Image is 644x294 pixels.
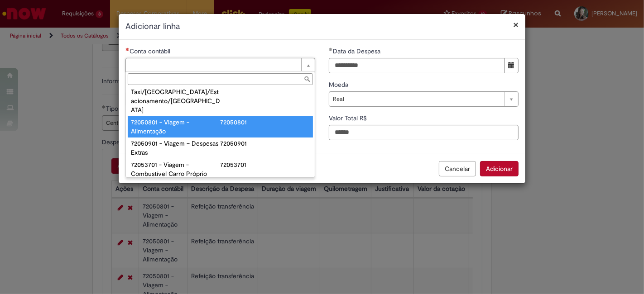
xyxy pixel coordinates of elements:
div: 72050801 - Viagem - Alimentação [131,118,221,136]
ul: Conta contábil [126,87,315,177]
div: 72053701 - Viagem - Combustível Carro Próprio [131,160,221,178]
div: 72053701 [220,160,310,169]
div: 72050901 - Viagem – Despesas Extras [131,139,221,157]
div: 72050801 [220,118,310,127]
div: 72050901 [220,139,310,148]
div: 72050701 - Viagem – Taxi/[GEOGRAPHIC_DATA]/Estacionamento/[GEOGRAPHIC_DATA] [131,78,221,114]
